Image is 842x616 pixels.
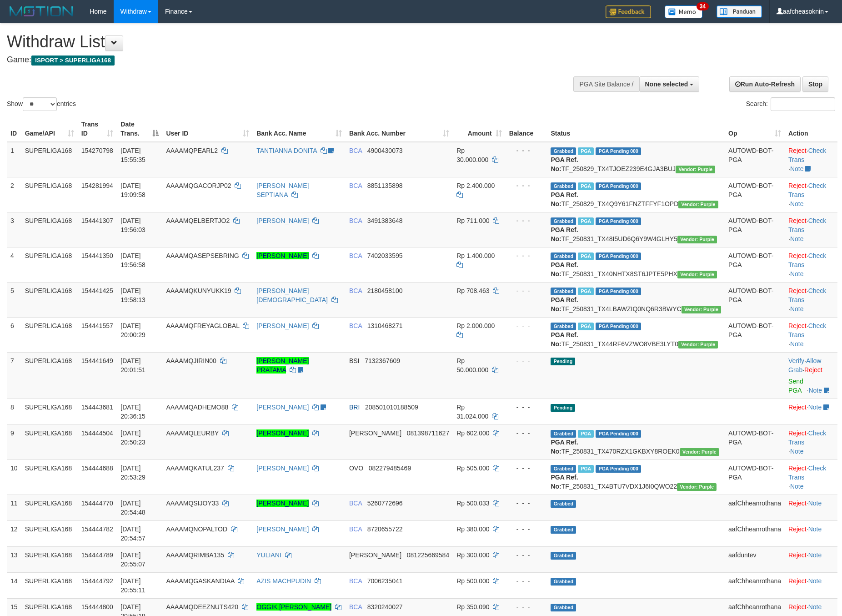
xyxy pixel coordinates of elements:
a: Check Trans [788,287,826,303]
span: Copy 081398711627 to clipboard [407,429,449,437]
span: Copy 4900430073 to clipboard [367,147,403,154]
span: Marked by aafnonsreyleab [578,182,594,190]
div: - - - [509,429,544,438]
span: [DATE] 19:56:03 [120,217,145,233]
span: Grabbed [551,288,576,295]
span: [DATE] 19:09:58 [120,182,145,198]
span: AAAAMQPEARL2 [166,147,218,154]
a: Reject [788,322,807,329]
span: [DATE] 20:54:57 [120,525,145,542]
span: PGA Pending [596,288,641,295]
td: 9 [7,424,21,459]
span: [PERSON_NAME] [349,551,401,559]
a: Reject [788,500,807,507]
select: Showentries [23,97,57,111]
span: [DATE] 19:56:58 [120,252,145,268]
span: PGA Pending [596,147,641,155]
a: Reject [804,366,822,374]
td: TF_250831_TX44RF6VZWO8VBE3LYT0 [547,317,725,352]
a: Note [808,387,822,394]
a: [PERSON_NAME] [256,252,309,259]
td: aafduntev [725,546,785,572]
a: Reject [788,252,807,259]
div: - - - [509,525,544,534]
span: 34 [697,2,709,10]
a: YULIANI [256,551,281,559]
span: Grabbed [551,252,576,260]
span: Grabbed [551,465,576,473]
td: · · [785,142,837,177]
span: 154441425 [81,287,113,294]
td: 5 [7,282,21,317]
td: · · [785,352,837,399]
div: - - - [509,181,544,190]
a: TANTIANNA DONITA [256,147,317,154]
a: [PERSON_NAME] SEPTIANA [256,182,309,198]
td: · [785,572,837,598]
span: Copy 1310468271 to clipboard [367,322,403,329]
img: panduan.png [717,5,762,18]
span: Pending [551,358,575,365]
label: Show entries [7,97,76,111]
span: [DATE] 20:55:11 [120,577,145,594]
th: Balance [506,116,547,142]
span: Rp 300.000 [456,551,489,559]
span: Copy 7402033595 to clipboard [367,252,403,259]
span: Rp 602.000 [456,429,489,437]
span: [DATE] 20:36:15 [120,404,145,420]
input: Search: [771,97,835,111]
div: - - - [509,550,544,560]
a: Reject [788,551,807,559]
td: 11 [7,495,21,520]
div: - - - [509,251,544,260]
span: AAAAMQJIRIN00 [166,357,216,364]
span: · [788,357,821,374]
th: Op: activate to sort column ascending [725,116,785,142]
td: 2 [7,177,21,212]
span: AAAAMQNOPALTOD [166,525,227,533]
span: BCA [349,147,362,154]
th: Status [547,116,725,142]
a: Note [790,305,804,313]
span: BCA [349,182,362,189]
td: SUPERLIGA168 [21,546,78,572]
a: [PERSON_NAME] [256,465,309,472]
span: [DATE] 20:01:51 [120,357,145,374]
div: - - - [509,576,544,586]
span: Marked by aafsoycanthlai [578,217,594,225]
span: AAAAMQRIMBA135 [166,551,224,559]
td: 3 [7,212,21,247]
span: PGA Pending [596,217,641,225]
a: Note [808,500,822,507]
a: Reject [788,603,807,611]
span: AAAAMQELBERTJO2 [166,217,230,224]
div: - - - [509,403,544,412]
td: AUTOWD-BOT-PGA [725,317,785,352]
td: · · [785,459,837,495]
span: Vendor URL: https://trx4.1velocity.biz [678,341,718,348]
td: TF_250831_TX48I5UD6Q6Y9W4GLHY5 [547,212,725,247]
td: AUTOWD-BOT-PGA [725,282,785,317]
span: Copy 2180458100 to clipboard [367,287,403,294]
td: aafChheanrothana [725,520,785,546]
span: Rp 1.400.000 [456,252,495,259]
a: Check Trans [788,429,826,446]
span: [PERSON_NAME] [349,429,401,437]
a: Note [808,577,822,585]
td: SUPERLIGA168 [21,399,78,424]
div: - - - [509,499,544,508]
h1: Withdraw List [7,33,552,51]
th: Bank Acc. Number: activate to sort column ascending [346,116,453,142]
span: AAAAMQASEPSEBRING [166,252,239,259]
td: SUPERLIGA168 [21,247,78,282]
b: PGA Ref. No: [551,296,578,313]
td: · [785,520,837,546]
a: Note [790,270,804,278]
span: BCA [349,500,362,507]
span: AAAAMQKUNYUKK19 [166,287,231,294]
td: SUPERLIGA168 [21,520,78,546]
span: BSI [349,357,360,364]
td: AUTOWD-BOT-PGA [725,142,785,177]
span: [DATE] 19:58:13 [120,287,145,303]
span: AAAAMQLEURBY [166,429,219,437]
